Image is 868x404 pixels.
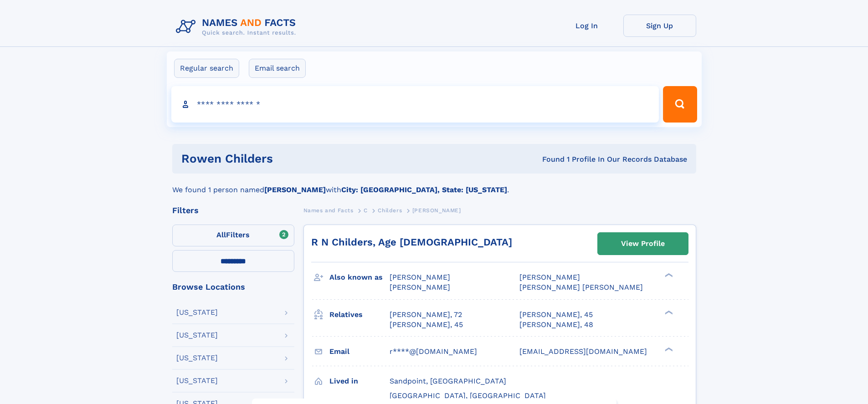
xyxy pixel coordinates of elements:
[264,185,326,194] b: [PERSON_NAME]
[390,310,462,320] a: [PERSON_NAME], 72
[550,15,623,37] a: Log In
[390,320,463,330] a: [PERSON_NAME], 45
[598,233,688,255] a: View Profile
[176,354,218,362] div: [US_STATE]
[176,377,218,384] div: [US_STATE]
[519,347,647,356] span: [EMAIL_ADDRESS][DOMAIN_NAME]
[378,207,402,214] span: Childers
[390,391,546,400] span: [GEOGRAPHIC_DATA], [GEOGRAPHIC_DATA]
[311,236,512,248] a: R N Childers, Age [DEMOGRAPHIC_DATA]
[329,344,390,359] h3: Email
[663,86,697,123] button: Search Button
[171,86,659,123] input: search input
[174,59,239,78] label: Regular search
[329,373,390,389] h3: Lived in
[390,283,450,291] span: [PERSON_NAME]
[216,230,226,239] span: All
[364,207,368,214] span: C
[519,283,643,291] span: [PERSON_NAME] [PERSON_NAME]
[341,185,507,194] b: City: [GEOGRAPHIC_DATA], State: [US_STATE]
[303,205,354,216] a: Names and Facts
[172,283,294,291] div: Browse Locations
[519,310,593,320] a: [PERSON_NAME], 45
[364,205,368,216] a: C
[176,309,218,316] div: [US_STATE]
[412,207,461,214] span: [PERSON_NAME]
[172,174,696,195] div: We found 1 person named with .
[623,15,696,37] a: Sign Up
[519,273,580,281] span: [PERSON_NAME]
[176,332,218,339] div: [US_STATE]
[378,205,402,216] a: Childers
[172,225,294,246] label: Filters
[390,273,450,281] span: [PERSON_NAME]
[407,154,687,164] div: Found 1 Profile In Our Records Database
[663,309,673,315] div: ❯
[172,15,303,39] img: Logo Names and Facts
[329,307,390,322] h3: Relatives
[390,377,506,385] span: Sandpoint, [GEOGRAPHIC_DATA]
[329,270,390,285] h3: Also known as
[181,153,408,164] h1: rowen childers
[663,346,673,352] div: ❯
[249,59,306,78] label: Email search
[621,233,665,254] div: View Profile
[519,320,593,330] a: [PERSON_NAME], 48
[663,272,673,278] div: ❯
[172,206,294,215] div: Filters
